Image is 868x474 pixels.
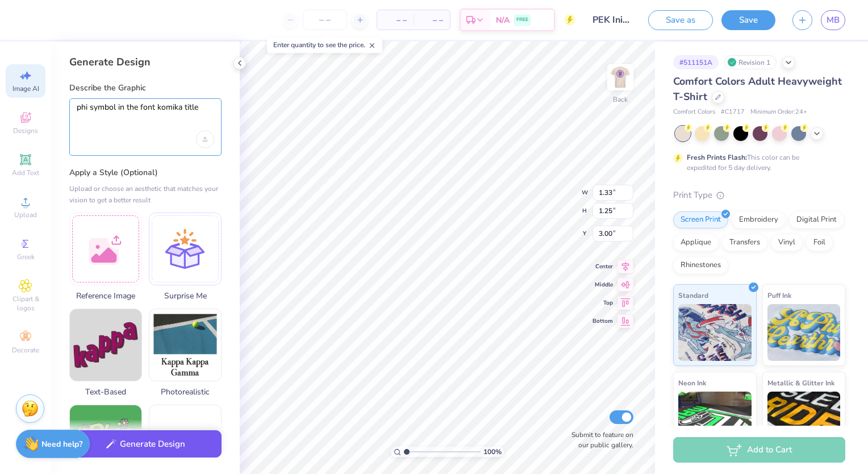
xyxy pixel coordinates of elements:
div: Enter quantity to see the price. [267,37,382,53]
button: Save [721,10,775,30]
span: Greek [17,252,35,261]
span: Neon Ink [678,377,706,389]
span: Puff Ink [767,289,791,301]
span: Surprise Me [149,290,222,302]
span: Text-Based [69,386,142,398]
span: Comfort Colors Adult Heavyweight T-Shirt [673,74,842,103]
span: Decorate [12,346,39,355]
span: Designs [13,126,38,135]
div: Generate Design [69,55,222,69]
div: # 511151A [673,55,719,69]
span: Minimum Order: 24 + [750,107,807,117]
img: Standard [678,304,752,361]
span: N/A [496,14,510,26]
span: MB [827,14,840,27]
span: Comfort Colors [673,107,715,117]
span: – – [420,14,443,26]
label: Submit to feature on our public gallery. [565,430,633,450]
label: Apply a Style (Optional) [69,167,222,178]
label: Describe the Graphic [69,82,222,94]
span: # C1717 [721,107,745,117]
div: Rhinestones [673,257,728,274]
div: Digital Print [789,211,844,228]
span: – – [384,14,407,26]
input: Untitled Design [584,9,640,31]
div: Transfers [722,234,767,251]
img: Neon Ink [678,392,752,448]
div: This color can be expedited for 5 day delivery. [687,152,827,173]
strong: Need help? [41,439,82,450]
strong: Fresh Prints Flash: [687,153,747,162]
div: Back [613,94,628,105]
span: Center [592,263,613,271]
span: Add Text [12,168,39,177]
span: Image AI [12,84,39,93]
div: Foil [806,234,833,251]
div: Applique [673,234,719,251]
img: Metallic & Glitter Ink [767,392,841,448]
span: 100 % [483,447,502,457]
span: FREE [516,16,528,24]
button: Generate Design [69,430,222,458]
input: – – [303,10,347,30]
img: Puff Ink [767,304,841,361]
div: Upload or choose an aesthetic that matches your vision to get a better result [69,183,222,206]
div: Screen Print [673,211,728,228]
span: Middle [592,281,613,289]
div: Revision 1 [724,55,777,69]
a: MB [821,10,845,30]
span: Upload [14,210,37,219]
button: Save as [648,10,713,30]
div: Print Type [673,189,845,202]
span: Reference Image [69,290,142,302]
img: Photorealistic [149,309,221,381]
textarea: phi symbol in the font komika title [77,102,214,131]
span: Top [592,299,613,307]
span: Photorealistic [149,386,222,398]
span: Bottom [592,317,613,325]
span: Metallic & Glitter Ink [767,377,834,389]
div: Embroidery [732,211,786,228]
img: Back [609,66,632,89]
span: Standard [678,289,708,301]
div: Vinyl [771,234,803,251]
img: Text-Based [70,309,141,381]
div: Upload image [196,130,214,148]
span: Clipart & logos [6,294,45,313]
